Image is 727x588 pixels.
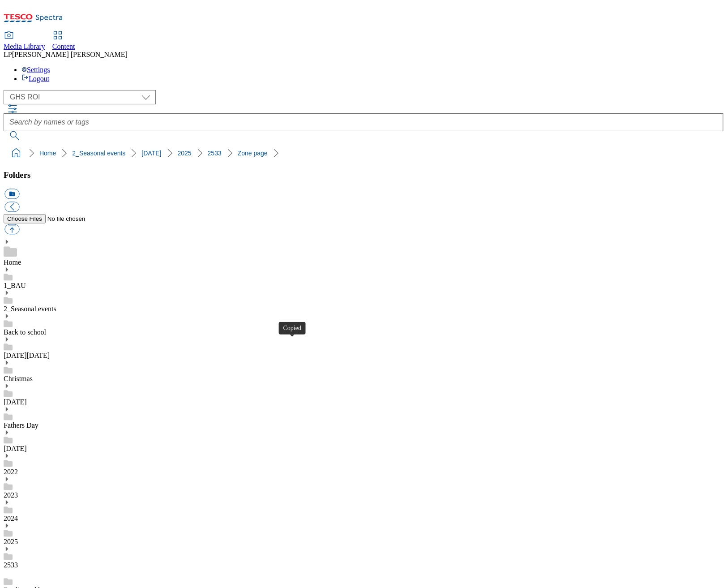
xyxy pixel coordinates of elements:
[238,150,268,157] a: Zone page
[9,146,23,160] a: home
[72,150,125,157] a: 2_Seasonal events
[4,51,12,58] span: LP
[208,150,222,157] a: 2533
[12,51,128,58] span: [PERSON_NAME] [PERSON_NAME]
[4,328,46,336] a: Back to school
[4,375,33,382] a: Christmas
[178,150,192,157] a: 2025
[4,468,18,476] a: 2022
[52,32,75,51] a: Content
[4,170,723,180] h3: Folders
[4,561,18,569] a: 2533
[52,43,75,50] span: Content
[4,398,27,406] a: [DATE]
[39,150,56,157] a: Home
[4,43,45,50] span: Media Library
[4,538,18,545] a: 2025
[4,113,723,131] input: Search by names or tags
[4,445,27,452] a: [DATE]
[141,150,161,157] a: [DATE]
[4,491,18,499] a: 2023
[4,32,45,51] a: Media Library
[4,515,18,522] a: 2024
[4,282,26,289] a: 1_BAU
[21,66,50,73] a: Settings
[4,145,723,162] nav: breadcrumb
[4,421,38,429] a: Fathers Day
[4,352,50,359] a: [DATE][DATE]
[4,258,21,266] a: Home
[4,305,56,313] a: 2_Seasonal events
[21,75,49,82] a: Logout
